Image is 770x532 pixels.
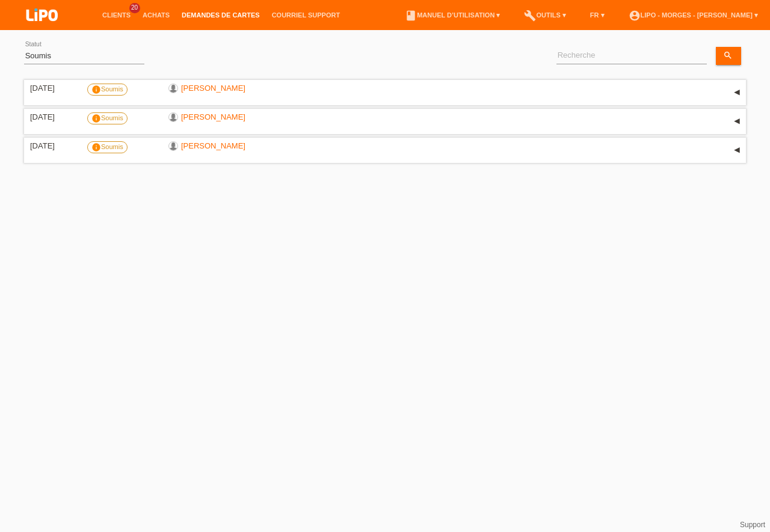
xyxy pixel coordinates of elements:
[266,11,346,19] a: Courriel Support
[87,112,128,124] label: Soumis
[181,141,245,150] a: [PERSON_NAME]
[518,11,571,19] a: buildOutils ▾
[30,112,78,121] div: [DATE]
[129,3,140,13] span: 20
[87,84,128,96] label: Soumis
[96,11,137,19] a: Clients
[176,11,266,19] a: Demandes de cartes
[740,521,765,529] a: Support
[30,84,78,93] div: [DATE]
[524,10,536,22] i: build
[91,85,101,94] i: info
[629,10,641,22] i: account_circle
[723,50,733,60] i: search
[87,141,128,153] label: Soumis
[405,10,417,22] i: book
[181,112,245,121] a: [PERSON_NAME]
[12,25,72,34] a: LIPO pay
[91,114,101,123] i: info
[181,84,245,93] a: [PERSON_NAME]
[728,112,746,130] div: étendre/coller
[91,142,101,152] i: info
[623,11,764,19] a: account_circleLIPO - Morges - [PERSON_NAME] ▾
[584,11,611,19] a: FR ▾
[728,84,746,102] div: étendre/coller
[716,47,741,65] a: search
[30,141,78,150] div: [DATE]
[728,141,746,159] div: étendre/coller
[399,11,506,19] a: bookManuel d’utilisation ▾
[137,11,176,19] a: Achats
